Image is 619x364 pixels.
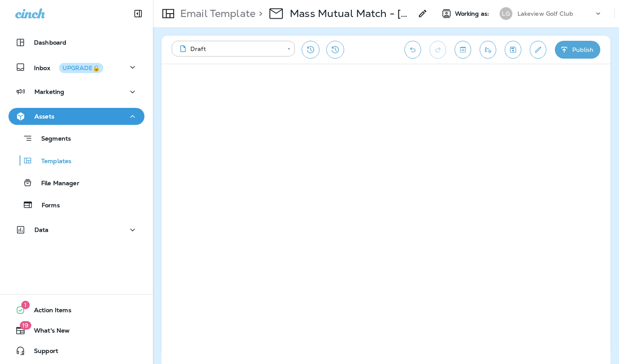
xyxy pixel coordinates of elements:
p: Assets [34,113,54,120]
button: Restore from previous version [302,41,319,59]
button: Forms [8,196,144,214]
button: 1Action Items [8,302,144,319]
button: Dashboard [8,34,144,51]
p: Mass Mutual Match - [DATE] [290,7,412,20]
p: File Manager [33,180,79,188]
button: Support [8,342,144,359]
span: Support [25,347,58,358]
p: Inbox [34,63,103,72]
p: Email Template [177,7,255,20]
button: View Changelog [326,41,344,59]
p: Data [34,226,49,233]
p: Lakeview Golf Club [517,10,574,17]
div: Draft [178,45,281,53]
span: 19 [20,321,31,330]
div: UPGRADE🔒 [62,65,100,71]
p: Forms [33,202,60,210]
button: Toggle preview [455,41,471,59]
span: Working as: [455,10,491,17]
button: Data [8,221,144,238]
button: Segments [8,129,144,147]
button: Save [505,41,521,59]
button: Collapse Sidebar [126,5,150,22]
p: Marketing [34,88,64,95]
div: Mass Mutual Match - 9/26/2025 [290,7,412,20]
button: Assets [8,108,144,125]
p: Dashboard [34,39,66,46]
span: What's New [25,327,70,337]
button: Templates [8,152,144,169]
button: Publish [555,41,600,59]
p: Templates [33,158,71,166]
span: 1 [21,301,30,309]
span: Action Items [25,307,71,317]
p: > [255,7,263,20]
button: Undo [404,41,421,59]
button: Send test email [480,41,496,59]
button: InboxUPGRADE🔒 [8,59,144,76]
button: Edit details [530,41,546,59]
button: Marketing [8,83,144,100]
div: LG [500,7,512,20]
p: Segments [33,135,71,144]
button: UPGRADE🔒 [59,63,103,73]
button: 19What's New [8,322,144,339]
button: File Manager [8,174,144,192]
